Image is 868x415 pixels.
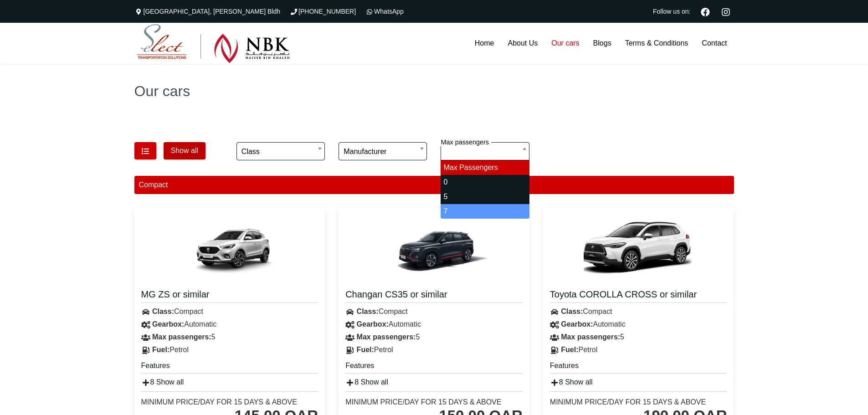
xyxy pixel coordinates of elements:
[152,346,169,354] strong: Fuel:
[241,143,320,161] span: Class
[561,333,620,341] strong: Max passengers:
[134,331,325,343] div: 5
[134,305,325,318] div: Compact
[718,6,734,16] a: Instagram
[141,288,318,303] a: MG ZS or similar
[550,398,706,407] div: Minimum Price/Day for 15 days & Above
[618,23,695,64] a: Terms & Conditions
[339,343,529,356] div: Petrol
[141,398,297,407] div: Minimum Price/Day for 15 days & Above
[134,176,734,194] div: Compact
[345,378,388,386] a: 8 Show all
[584,215,693,283] img: Toyota COROLLA CROSS or similar
[543,331,734,343] div: 5
[345,288,523,303] a: Changan CS35 or similar
[543,343,734,356] div: Petrol
[543,305,734,318] div: Compact
[379,215,488,283] img: Changan CS35 or similar
[289,8,356,15] a: [PHONE_NUMBER]
[339,142,427,160] span: Manufacturer
[561,307,583,315] strong: Class:
[345,361,523,374] h5: Features
[141,378,184,386] a: 8 Show all
[357,307,379,315] strong: Class:
[468,23,501,64] a: Home
[441,138,491,146] label: Max passengers
[134,84,734,98] h1: Our cars
[441,204,529,219] li: 7
[152,320,184,328] strong: Gearbox:
[441,190,529,204] li: 5
[175,215,284,283] img: MG ZS or similar
[164,142,205,159] button: Show all
[339,331,529,343] div: 5
[697,6,714,16] a: Facebook
[441,175,529,190] li: 0
[365,8,404,15] a: WhatsApp
[550,361,727,374] h5: Features
[357,333,416,341] strong: Max passengers:
[339,318,529,331] div: Automatic
[550,288,727,303] a: Toyota COROLLA CROSS or similar
[339,305,529,318] div: Compact
[152,333,211,341] strong: Max passengers:
[544,23,586,64] a: Our cars
[695,23,734,64] a: Contact
[345,398,501,407] div: Minimum Price/Day for 15 days & Above
[561,320,593,328] strong: Gearbox:
[236,142,325,160] span: Class
[134,343,325,356] div: Petrol
[501,23,544,64] a: About Us
[586,23,618,64] a: Blogs
[344,143,422,161] span: Manufacturer
[137,24,290,63] img: Select Rent a Car
[550,378,593,386] a: 8 Show all
[561,346,578,354] strong: Fuel:
[141,361,318,374] h5: Features
[543,318,734,331] div: Automatic
[134,318,325,331] div: Automatic
[357,320,389,328] strong: Gearbox:
[441,160,529,175] li: Max passengers
[357,346,374,354] strong: Fuel:
[152,307,174,315] strong: Class:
